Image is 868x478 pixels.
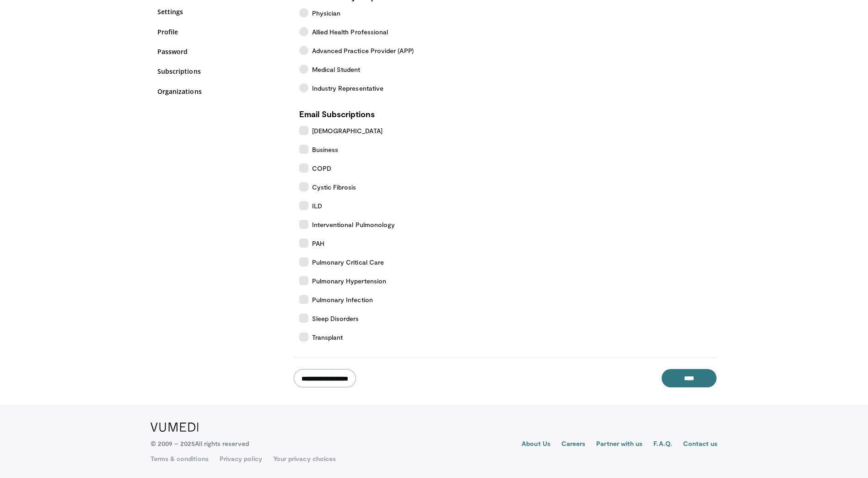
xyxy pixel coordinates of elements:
[312,8,341,18] span: Physician
[522,439,550,450] a: About Us
[312,239,324,248] span: PAH
[312,332,343,342] span: Transplant
[596,439,642,450] a: Partner with us
[312,145,339,154] span: Business
[312,83,384,93] span: Industry Representative
[157,66,286,76] a: Subscriptions
[157,27,286,37] a: Profile
[195,440,248,447] span: All rights reserved
[312,27,388,37] span: Allied Health Professional
[312,126,383,136] span: [DEMOGRAPHIC_DATA]
[312,276,387,286] span: Pulmonary Hypertension
[157,7,286,16] a: Settings
[220,454,262,463] a: Privacy policy
[312,257,384,267] span: Pulmonary Critical Care
[561,439,586,450] a: Careers
[653,439,672,450] a: F.A.Q.
[151,454,209,463] a: Terms & conditions
[157,87,286,96] a: Organizations
[312,65,361,74] span: Medical Student
[273,454,336,463] a: Your privacy choices
[312,314,359,323] span: Sleep Disorders
[312,163,331,173] span: COPD
[312,46,414,55] span: Advanced Practice Provider (APP)
[312,295,373,304] span: Pulmonary Infection
[299,109,375,119] strong: Email Subscriptions
[151,423,199,432] img: VuMedi Logo
[312,220,395,229] span: Interventional Pulmonology
[683,439,718,450] a: Contact us
[151,439,249,448] p: © 2009 – 2025
[312,201,322,211] span: ILD
[157,47,286,56] a: Password
[312,182,356,192] span: Cystic Fibrosis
